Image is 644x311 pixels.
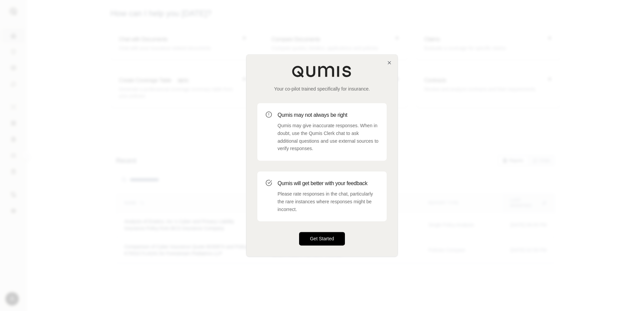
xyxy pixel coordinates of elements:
[299,232,345,246] button: Get Started
[278,179,379,187] h3: Qumis will get better with your feedback
[292,65,352,77] img: Qumis Logo
[278,190,379,213] p: Please rate responses in the chat, particularly the rare instances where responses might be incor...
[257,85,387,92] p: Your co-pilot trained specifically for insurance.
[278,111,379,119] h3: Qumis may not always be right
[278,122,379,152] p: Qumis may give inaccurate responses. When in doubt, use the Qumis Clerk chat to ask additional qu...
